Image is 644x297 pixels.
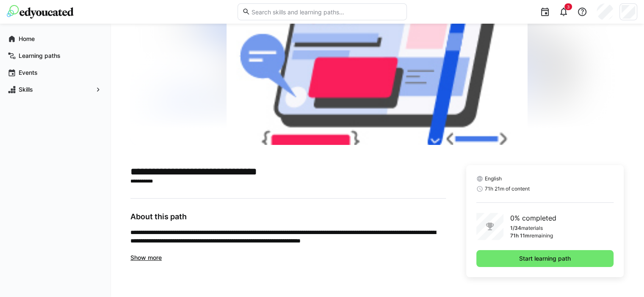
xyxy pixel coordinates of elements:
[510,225,521,232] p: 1/34
[130,212,446,221] h3: About this path
[476,250,614,267] button: Start learning path
[485,185,530,192] span: 71h 21m of content
[130,254,162,261] span: Show more
[510,232,530,239] p: 71h 11m
[530,232,553,239] p: remaining
[521,225,543,232] p: materials
[518,254,572,263] span: Start learning path
[250,8,402,16] input: Search skills and learning paths…
[485,175,502,182] span: English
[510,213,556,223] p: 0% completed
[567,4,569,9] span: 3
